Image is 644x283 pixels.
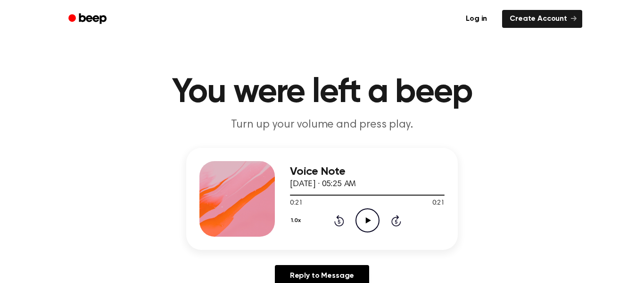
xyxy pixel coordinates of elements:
button: 1.0x [290,213,304,229]
a: Log in [456,8,496,30]
a: Beep [62,10,115,28]
h3: Voice Note [290,165,445,178]
span: 0:21 [432,198,445,208]
p: Turn up your volume and press play. [141,117,503,133]
span: 0:21 [290,198,302,208]
h1: You were left a beep [81,76,563,110]
span: [DATE] · 05:25 AM [290,180,356,189]
a: Create Account [502,10,582,28]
